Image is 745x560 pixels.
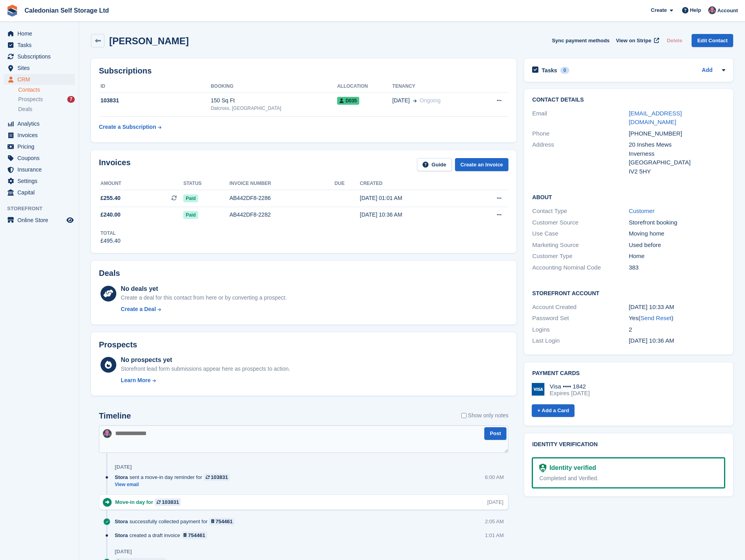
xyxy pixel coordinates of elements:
[455,158,509,171] a: Create an Invoice
[17,62,65,74] span: Sites
[7,205,79,213] span: Storefront
[99,80,211,93] th: ID
[4,175,75,187] a: menu
[115,518,239,525] div: successfully collected payment for
[692,34,733,47] a: Edit Contact
[21,4,112,17] a: Caledonian Self Storage Ltd
[18,95,75,104] a: Prospects 7
[532,218,629,227] div: Customer Source
[616,37,651,45] span: View on Stripe
[663,34,685,47] button: Delete
[629,149,725,158] div: Inverness
[183,211,198,219] span: Paid
[115,532,211,539] div: created a draft invoice
[532,303,629,312] div: Account Created
[211,473,228,481] div: 103831
[392,96,410,105] span: [DATE]
[532,129,629,138] div: Phone
[209,518,235,525] a: 754461
[6,5,18,17] img: stora-icon-8386f47178a22dfd0bd8f6a31ec36ba5ce8667c1dd55bd0f319d3a0aa187defe.svg
[103,429,112,438] img: Lois Holling
[17,40,65,51] span: Tasks
[532,241,629,250] div: Marketing Source
[109,36,189,46] h2: [PERSON_NAME]
[155,498,181,506] a: 103831
[337,97,359,105] span: D035
[532,441,725,448] h2: Identity verification
[629,325,725,334] div: 2
[115,532,128,539] span: Stora
[461,411,509,420] label: Show only notes
[17,141,65,152] span: Pricing
[4,62,75,74] a: menu
[629,167,725,176] div: IV2 5HY
[4,130,75,141] a: menu
[539,464,546,472] img: Identity Verification Ready
[532,252,629,261] div: Customer Type
[99,66,508,75] h2: Subscriptions
[629,252,725,261] div: Home
[560,67,569,74] div: 0
[211,96,337,105] div: 150 Sq Ft
[532,325,629,334] div: Logins
[17,28,65,39] span: Home
[115,464,132,470] div: [DATE]
[18,105,75,113] a: Deals
[121,284,286,294] div: No deals yet
[4,28,75,39] a: menu
[229,211,335,219] div: AB442DF8-2282
[629,218,725,227] div: Storefront booking
[18,106,32,113] span: Deals
[417,158,452,171] a: Guide
[629,207,654,214] a: Customer
[639,315,673,321] span: ( )
[4,215,75,226] a: menu
[99,177,183,190] th: Amount
[4,118,75,129] a: menu
[629,241,725,250] div: Used before
[17,164,65,175] span: Insurance
[115,481,234,488] a: View email
[4,51,75,62] a: menu
[4,40,75,51] a: menu
[550,383,590,390] div: Visa •••• 1842
[100,237,121,245] div: £495.40
[183,194,198,202] span: Paid
[121,355,290,365] div: No prospects yet
[360,177,467,190] th: Created
[115,473,234,481] div: sent a move-in day reminder for
[532,289,725,297] h2: Storefront Account
[65,215,75,225] a: Preview store
[17,153,65,164] span: Coupons
[392,80,479,93] th: Tenancy
[100,194,121,202] span: £255.40
[17,187,65,198] span: Capital
[99,96,211,105] div: 103831
[4,187,75,198] a: menu
[360,211,467,219] div: [DATE] 10:36 AM
[121,305,286,313] a: Create a Deal
[4,74,75,85] a: menu
[629,110,682,126] a: [EMAIL_ADDRESS][DOMAIN_NAME]
[121,365,290,373] div: Storefront lead form submissions appear here as prospects to action.
[216,518,233,525] div: 754461
[162,498,179,506] div: 103831
[629,129,725,138] div: [PHONE_NUMBER]
[183,177,229,190] th: Status
[99,158,131,171] h2: Invoices
[629,140,725,149] div: 20 Inshes Mews
[4,164,75,175] a: menu
[532,370,725,377] h2: Payment cards
[99,340,137,349] h2: Prospects
[17,215,65,226] span: Online Store
[532,336,629,345] div: Last Login
[182,532,207,539] a: 754461
[229,177,335,190] th: Invoice number
[121,376,150,385] div: Learn More
[550,390,590,397] div: Expires [DATE]
[542,67,557,74] h2: Tasks
[115,498,185,506] div: Move-in day for
[532,383,544,396] img: Visa Logo
[708,6,716,14] img: Lois Holling
[539,474,718,483] div: Completed and Verified.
